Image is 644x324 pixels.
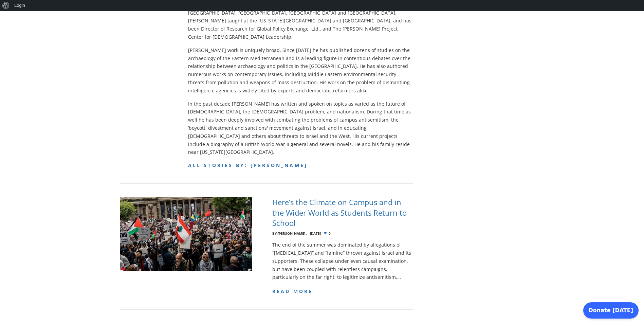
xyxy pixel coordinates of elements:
[310,232,321,235] time: [DATE]
[272,241,413,281] p: The end of the summer was dominated by allegations of “[MEDICAL_DATA]” and “famine” thrown agains...
[188,162,308,168] a: All stories by: [PERSON_NAME]
[272,288,313,294] a: read more
[272,232,413,235] div: 0
[188,46,413,95] p: [PERSON_NAME] work is uniquely broad. Since [DATE] he has published dozens of studies on the arch...
[188,100,413,157] p: In the past decade [PERSON_NAME] has written and spoken on topics as varied as the future of [DEM...
[272,197,413,228] h4: Here’s the Climate on Campus and in the Wider World as Students Return to School
[278,231,305,236] a: [PERSON_NAME]
[272,231,278,236] span: By:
